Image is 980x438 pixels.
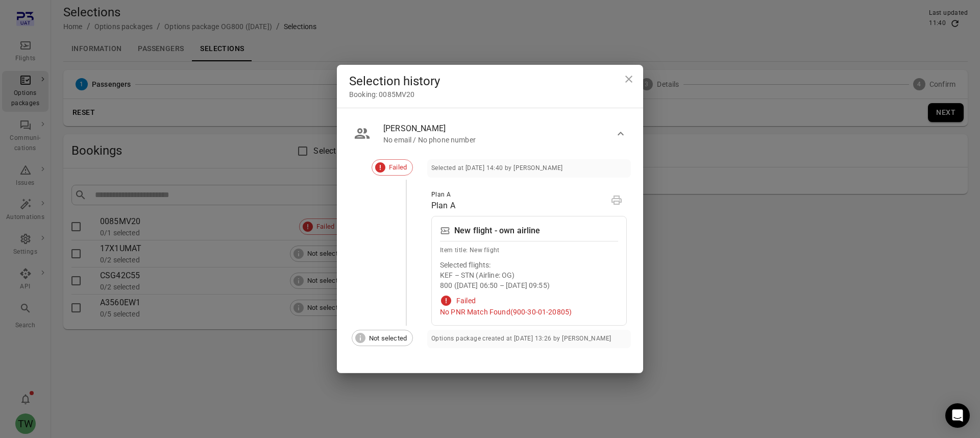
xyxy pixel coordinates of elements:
[349,116,631,151] button: [PERSON_NAME]No email / No phone number
[454,225,541,237] div: New flight - own airline
[363,333,412,344] span: Not selected
[606,190,627,212] span: There are no Selected or Resolved Items to print
[945,403,970,428] div: Open Intercom Messenger
[349,73,631,89] div: Selection history
[383,135,615,145] div: No email / No phone number
[431,190,455,200] div: Plan A
[440,260,618,270] div: Selected flights:
[440,270,618,280] div: KEF – STN (Airline: OG)
[440,280,618,290] div: 800 ([DATE] 06:50 – [DATE] 09:55)
[431,200,455,212] div: Plan A
[383,123,615,135] div: [PERSON_NAME]
[349,151,631,365] div: [PERSON_NAME]No email / No phone number
[440,246,618,256] div: Item title: New flight
[456,296,476,306] div: Failed
[619,69,639,89] button: Close dialog
[383,162,412,173] span: Failed
[349,89,631,100] div: Booking: 0085MV20
[431,334,611,344] div: Options package created at [DATE] 13:26 by [PERSON_NAME]
[431,163,562,174] div: Selected at [DATE] 14:40 by [PERSON_NAME]
[440,307,618,317] div: No PNR Match Found(900-30-01-20805)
